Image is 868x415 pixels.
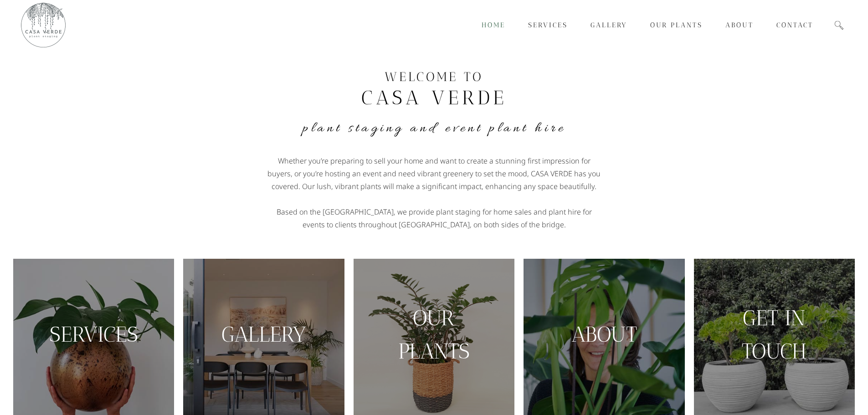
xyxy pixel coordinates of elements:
p: Based on the [GEOGRAPHIC_DATA], we provide plant staging for home sales and plant hire for events... [266,205,603,231]
p: Whether you’re preparing to sell your home and want to create a stunning first impression for buy... [266,154,603,193]
span: Contact [776,21,813,29]
a: GET IN [743,305,806,331]
h4: Plant Staging and Event Plant Hire [179,119,689,138]
a: GALLERY [221,322,306,347]
a: TOUCH [742,338,806,364]
span: Our Plants [650,21,703,29]
span: About [725,21,754,29]
h3: WELCOME TO [179,68,689,86]
span: Home [482,21,505,29]
a: OUR [413,305,455,331]
span: Gallery [591,21,627,29]
a: PLANTS [398,338,470,364]
span: Services [528,21,568,29]
h2: CASA VERDE [179,86,689,110]
a: ABOUT [571,322,637,347]
a: SERVICES [49,322,138,347]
